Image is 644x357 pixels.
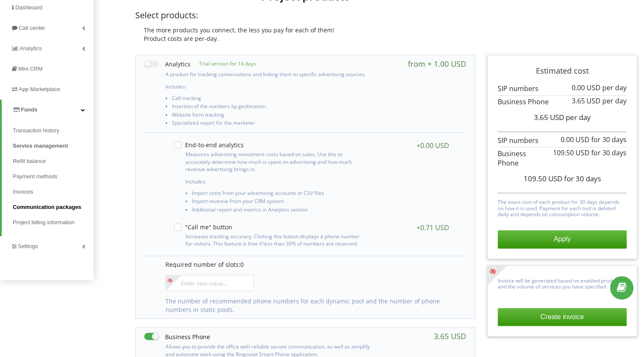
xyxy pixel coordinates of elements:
p: The number of recommended phone numbers for each dynamic pool and the number of phone numbers in ... [165,297,458,314]
a: Service management [13,138,94,154]
span: Communication packages [13,203,81,211]
span: Project billing information [13,218,74,227]
li: Specialized report for the marketer [172,120,370,128]
a: Payment methods [13,169,94,184]
a: Refill balance [13,154,94,169]
a: Project billing information [13,215,94,230]
p: The exact cost of each product for 30 days depends on how it is used. Payment for each tool is de... [498,197,627,217]
label: Business Phone [144,332,210,341]
span: Invoices [13,188,33,196]
a: Communication packages [13,200,94,215]
span: 3.65 USD [572,96,601,106]
button: Create invoice [498,308,627,326]
span: 0 [240,260,244,268]
div: Product costs are per-day. [135,34,475,43]
p: Required number of slots: [165,260,458,269]
p: Increases tracking accuracy. Clicking this button displays a phone number for visitors. This feat... [185,233,367,247]
span: Transaction history [13,126,59,135]
li: Website form tracking [172,112,370,120]
button: Apply [498,230,627,248]
p: Includes: [165,83,370,90]
a: Transaction history [13,123,94,138]
span: 3.65 USD [533,112,564,122]
label: End-to-end analytics [174,141,244,149]
p: Business Phone [498,97,627,107]
li: Import revenue from your CRM system [192,198,367,206]
li: Insertion of the numbers by geolocation [172,103,370,111]
a: Funds [2,100,94,120]
p: SIP numbers [498,84,627,94]
span: Analytics [20,45,42,51]
input: Enter new value... [165,275,254,291]
span: Mini CRM [18,66,43,72]
span: per day [602,83,627,92]
span: Settings [18,243,38,249]
p: Includes: [185,178,367,185]
div: from + 1.00 USD [408,60,466,68]
p: Business Phone [498,149,627,169]
li: Additional report and metrics in Analytics section [192,207,367,215]
p: Estimated cost [498,66,627,77]
span: 0.00 USD [572,83,601,92]
label: "Call me" button [174,223,232,231]
p: Invoice will be generated based on enabled products and the volume of services you have specified [498,276,627,290]
label: Analytics [144,60,191,69]
span: for 30 days [591,135,627,144]
span: Refill balance [13,157,46,166]
span: App Marketplace [19,86,60,92]
p: A product for tracking conversations and linking them to specific advertising sources. [165,71,370,78]
span: for 30 days [564,174,601,183]
span: 109.50 USD [523,174,562,183]
p: Trial version for 14 days [191,60,256,67]
div: +0.00 USD [416,141,449,150]
span: Funds [21,106,37,113]
span: per day [565,112,590,122]
span: 109.50 USD [553,148,590,157]
span: Service management [13,142,68,150]
li: Call tracking [172,95,370,103]
span: per day [602,96,627,106]
span: Call center [19,25,45,31]
div: +0.71 USD [416,223,449,232]
span: Dashboard [15,4,43,11]
a: Invoices [13,184,94,200]
p: SIP numbers [498,136,627,146]
span: Payment methods [13,172,57,181]
span: 0.00 USD [561,135,590,144]
div: 3.65 USD [434,332,466,340]
p: Measures advertising investment costs based on sales. Use this to accurately determine how much i... [185,151,367,172]
div: The more products you connect, the less you pay for each of them! [135,26,475,34]
p: Select products: [135,9,475,22]
li: Import costs from your advertising accounts or CSV files [192,190,367,198]
span: for 30 days [591,148,627,157]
